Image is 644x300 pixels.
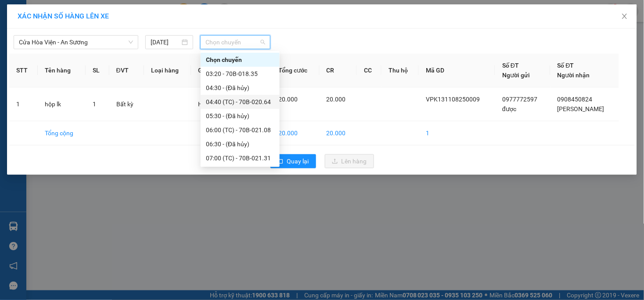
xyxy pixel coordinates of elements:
td: 20.000 [271,121,320,145]
span: close [621,13,628,20]
th: SL [86,54,109,87]
td: Tổng cộng [38,121,86,145]
button: Close [612,4,637,29]
span: Cửa Hòa Viện - An Sương [19,36,133,49]
div: Chọn chuyến [206,55,274,65]
div: 06:00 (TC) - 70B-021.08 [206,125,274,135]
div: 07:00 (TC) - 70B-021.31 [206,153,274,163]
td: hộp lk [38,87,86,121]
span: rollback [277,158,284,165]
td: 1 [9,87,38,121]
span: Chọn chuyến [205,36,265,49]
span: HKĐ [198,101,211,108]
div: Chọn chuyến [201,53,280,67]
th: Mã GD [419,54,495,87]
div: 04:30 - (Đã hủy) [206,83,274,93]
span: Số ĐT [558,62,574,69]
td: 20.000 [320,121,357,145]
span: được [502,105,516,112]
button: uploadLên hàng [325,154,374,168]
div: 04:40 (TC) - 70B-020.64 [206,97,274,107]
th: Thu hộ [381,54,419,87]
th: Tên hàng [38,54,86,87]
div: 05:30 - (Đã hủy) [206,111,274,121]
button: rollbackQuay lại [270,154,316,168]
div: 06:30 - (Đã hủy) [206,139,274,149]
td: Bất kỳ [109,87,144,121]
span: 0977772597 [502,96,537,103]
span: 20.000 [327,96,346,103]
span: VPK131108250009 [426,96,480,103]
div: 03:20 - 70B-018.35 [206,69,274,79]
span: 1 [93,101,96,108]
span: Người nhận [558,72,590,79]
span: [PERSON_NAME] [558,105,604,112]
span: XÁC NHẬN SỐ HÀNG LÊN XE [18,12,109,20]
th: Ghi chú [191,54,230,87]
th: ĐVT [109,54,144,87]
span: Người gửi [502,72,530,79]
span: 20.000 [278,96,298,103]
input: 12/08/2025 [151,37,180,47]
span: Số ĐT [502,62,519,69]
th: CC [357,54,381,87]
span: 0908450824 [558,96,593,103]
span: Quay lại [287,156,309,166]
th: Tổng cước [271,54,320,87]
td: 1 [419,121,495,145]
th: STT [9,54,38,87]
th: CR [320,54,357,87]
th: Loại hàng [144,54,191,87]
